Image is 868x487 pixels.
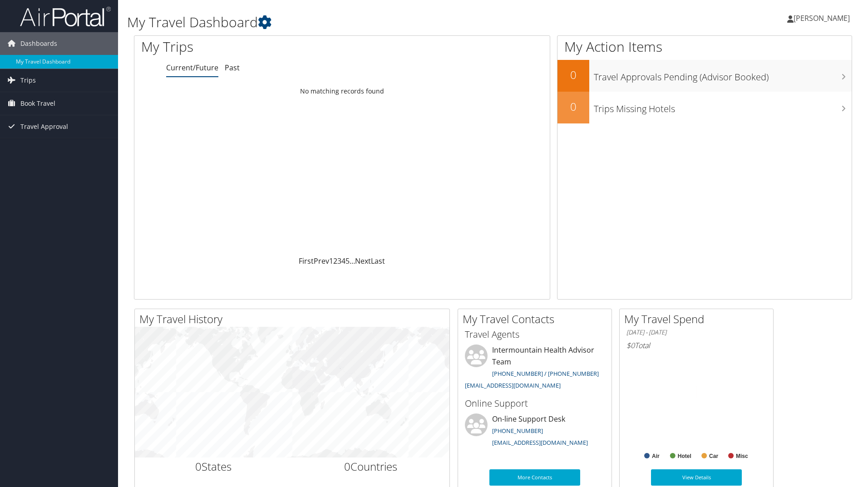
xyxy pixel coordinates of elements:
span: [PERSON_NAME] [794,13,850,23]
a: 1 [329,256,333,266]
text: Air [652,453,660,459]
a: 0Travel Approvals Pending (Advisor Booked) [557,60,852,92]
a: Past [225,63,240,73]
h6: [DATE] - [DATE] [626,328,766,337]
h1: My Action Items [557,37,852,56]
span: $0 [626,340,635,350]
text: Misc [736,453,748,459]
a: 3 [337,256,341,266]
span: 0 [344,459,350,474]
h3: Travel Agents [465,328,605,341]
a: [EMAIL_ADDRESS][DOMAIN_NAME] [492,438,588,447]
h2: My Travel Contacts [463,311,612,327]
a: [PHONE_NUMBER] / [PHONE_NUMBER] [492,369,599,378]
a: More Contacts [489,469,580,486]
span: Travel Approval [20,115,68,138]
li: Intermountain Health Advisor Team [460,344,609,393]
a: 0Trips Missing Hotels [557,92,852,123]
a: First [299,256,314,266]
h2: My Travel History [139,311,449,327]
a: [PERSON_NAME] [787,5,859,32]
span: 0 [195,459,202,474]
h2: 0 [557,67,589,83]
li: On-line Support Desk [460,413,609,451]
h2: States [142,459,286,474]
a: [PHONE_NUMBER] [492,427,543,435]
h1: My Travel Dashboard [127,13,615,32]
a: 2 [333,256,337,266]
span: … [350,256,355,266]
h3: Online Support [465,397,605,410]
a: Current/Future [166,63,218,73]
span: Trips [20,69,36,92]
h3: Travel Approvals Pending (Advisor Booked) [594,66,852,84]
h6: Total [626,340,766,350]
a: View Details [651,469,742,486]
span: Dashboards [20,32,57,55]
text: Car [709,453,718,459]
h2: 0 [557,99,589,114]
a: 5 [345,256,350,266]
h2: My Travel Spend [624,311,773,327]
text: Hotel [678,453,691,459]
a: Last [371,256,385,266]
h1: My Trips [141,37,370,56]
a: 4 [341,256,345,266]
h3: Trips Missing Hotels [594,98,852,115]
h2: Countries [299,459,443,474]
img: airportal-logo.png [20,6,111,27]
span: Book Travel [20,92,55,115]
td: No matching records found [134,83,550,99]
a: Prev [314,256,329,266]
a: [EMAIL_ADDRESS][DOMAIN_NAME] [465,381,561,389]
a: Next [355,256,371,266]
